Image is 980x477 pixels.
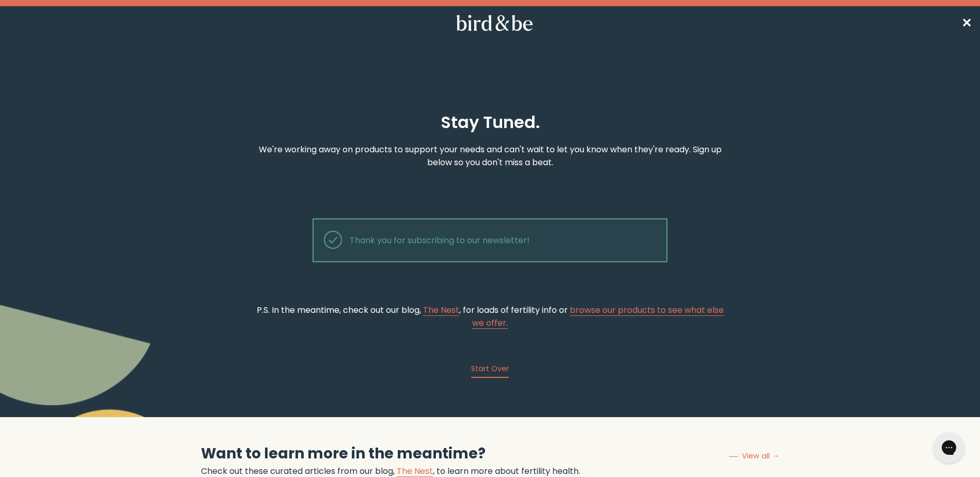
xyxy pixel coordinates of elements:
[201,443,580,465] h2: Want to learn more in the meantime?
[423,304,459,316] a: The Nest
[928,428,970,467] iframe: Gorgias live chat messenger
[729,451,780,462] a: View all →
[961,14,972,31] span: ✕
[253,143,727,169] p: We're working away on products to support your needs and can't wait to let you know when they're ...
[313,218,667,262] div: Thank you for subscribing to our newsletter!
[471,338,509,378] a: Start Over
[471,363,509,378] button: Start Over
[253,304,727,329] p: P.S. In the meantime, check out our blog, , for loads of fertility info or
[397,465,433,477] a: The Nest
[472,304,724,329] a: browse our products to see what else we offer.
[961,14,972,32] a: ✕
[441,110,540,135] h2: Stay Tuned.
